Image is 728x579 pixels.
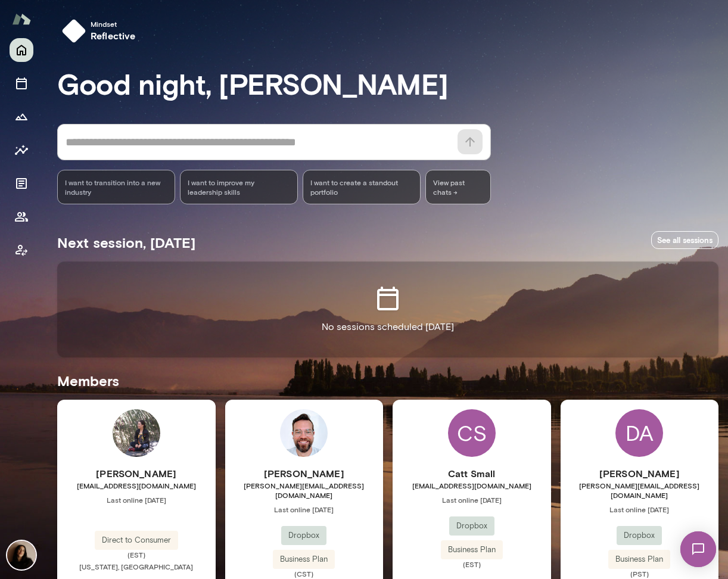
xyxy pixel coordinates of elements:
h3: Good night, [PERSON_NAME] [57,67,718,100]
button: Mindsetreflective [57,14,145,48]
span: Mindset [91,19,136,29]
span: Dropbox [449,520,494,532]
img: Fiona Nodar [7,541,36,569]
span: [EMAIL_ADDRESS][DOMAIN_NAME] [393,481,551,490]
div: I want to improve my leadership skills [180,170,298,204]
button: Insights [10,138,33,162]
span: Business Plan [273,553,335,565]
div: I want to transition into a new industry [57,170,175,204]
div: I want to create a standout portfolio [303,170,421,204]
div: DA [615,409,663,457]
span: (PST) [561,569,719,578]
span: Business Plan [608,553,670,565]
span: (EST) [393,559,551,569]
span: [EMAIL_ADDRESS][DOMAIN_NAME] [57,481,216,490]
span: Last online [DATE] [225,505,384,514]
h6: [PERSON_NAME] [561,466,719,481]
span: View past chats -> [425,170,491,204]
span: [PERSON_NAME][EMAIL_ADDRESS][DOMAIN_NAME] [225,481,384,500]
span: Last online [DATE] [57,495,216,505]
span: I want to transition into a new industry [65,178,167,197]
button: Members [10,205,33,229]
h6: Catt Small [393,466,551,481]
span: I want to create a standout portfolio [310,178,413,197]
img: Mento [12,8,31,30]
div: CS [448,409,496,457]
button: Home [10,38,33,62]
span: Dropbox [617,530,662,541]
p: No sessions scheduled [DATE] [322,320,454,334]
img: mindset [62,19,86,43]
img: Jenesis M Gallego [113,409,160,457]
h6: [PERSON_NAME] [57,466,216,481]
h6: [PERSON_NAME] [225,466,384,481]
button: Growth Plan [10,105,33,129]
img: Chris Meeks [280,409,328,457]
h5: Members [57,371,718,390]
span: Dropbox [281,530,326,541]
span: Business Plan [441,544,503,556]
button: Client app [10,238,33,262]
span: [PERSON_NAME][EMAIL_ADDRESS][DOMAIN_NAME] [561,481,719,500]
h5: Next session, [DATE] [57,233,195,252]
button: Documents [10,172,33,195]
a: See all sessions [651,231,718,250]
button: Sessions [10,71,33,95]
span: Last online [DATE] [561,505,719,514]
h6: reflective [91,29,136,43]
span: Direct to Consumer [95,534,178,546]
span: [US_STATE], [GEOGRAPHIC_DATA] [79,562,193,571]
span: I want to improve my leadership skills [188,178,290,197]
span: (EST) [57,550,216,559]
span: Last online [DATE] [393,495,551,505]
span: (CST) [225,569,384,578]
